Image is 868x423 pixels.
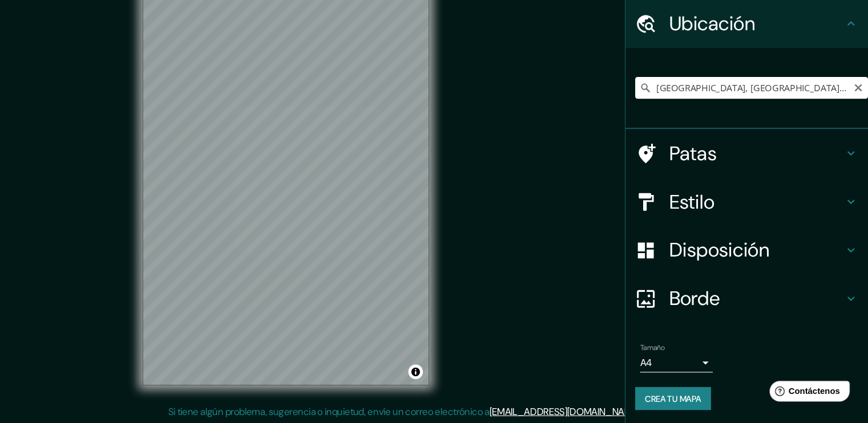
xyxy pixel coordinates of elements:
[640,192,868,237] div: Estilo
[681,294,729,318] font: Borde
[640,146,868,192] div: Patas
[681,202,724,226] font: Estilo
[658,394,711,405] font: Crea tu mapa
[854,101,863,112] button: Claro
[185,6,455,387] canvas: Mapa
[653,357,722,375] div: A4
[781,3,790,12] img: pin-icon.png
[653,347,677,356] font: Tamaño
[681,35,762,59] font: Ubicación
[640,24,868,70] div: Ubicación
[681,157,726,181] font: Patas
[640,283,868,328] div: Borde
[640,237,868,283] div: Disposición
[766,379,855,410] iframe: Lanzador de widgets de ayuda
[209,406,512,418] font: Si tiene algún problema, sugerencia o inquietud, envíe un correo electrónico a
[512,406,653,418] a: [EMAIL_ADDRESS][DOMAIN_NAME]
[681,248,775,272] font: Disposición
[649,97,868,117] input: Elige tu ciudad o zona
[653,360,665,372] font: A4
[435,368,449,381] button: Activar o desactivar atribución
[649,389,720,410] button: Crea tu mapa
